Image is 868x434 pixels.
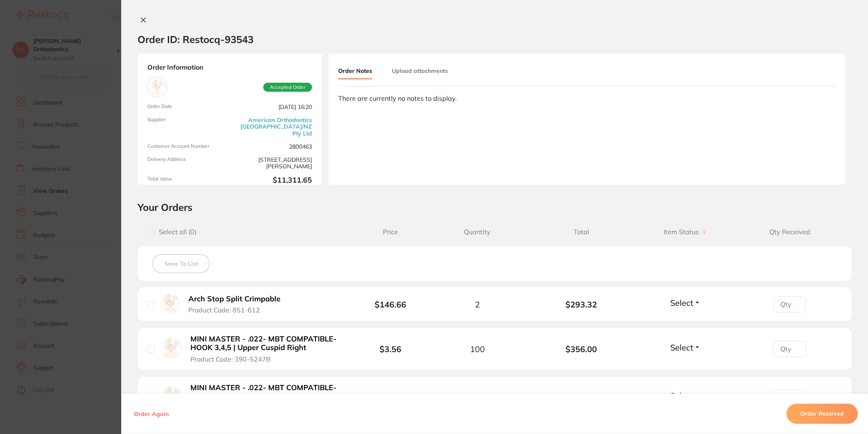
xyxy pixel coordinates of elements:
[529,393,633,402] b: $356.00
[188,383,344,412] button: MINI MASTER - .022- MBT COMPATIBLE- HOOK 3,4,5 | Upper Central Left Product Code: 390-1017
[138,33,253,45] h2: Order ID: Restocq- 93543
[670,298,693,308] span: Select
[375,299,406,310] b: $146.66
[190,355,271,363] span: Product Code: 390-5247B
[668,342,703,353] button: Select
[147,176,226,185] span: Total Value
[190,335,341,352] b: MINI MASTER - .022- MBT COMPATIBLE- HOOK 3,4,5 | Upper Cuspid Right
[147,156,226,170] span: Delivery Address
[161,338,182,359] img: MINI MASTER - .022- MBT COMPATIBLE- HOOK 3,4,5 | Upper Cuspid Right
[380,392,401,402] b: $3.56
[186,294,290,314] button: ⁠Arch Stop Split Crimpable Product Code: 851-612
[147,117,226,136] span: Supplier
[147,63,312,71] strong: Order Information
[161,387,182,407] img: MINI MASTER - .022- MBT COMPATIBLE- HOOK 3,4,5 | Upper Central Left
[233,117,312,136] a: American Orthodontics [GEOGRAPHIC_DATA]/NZ Pty Ltd
[392,63,448,78] button: Upload attachments
[233,104,312,110] span: [DATE] 16:20
[233,156,312,170] span: [STREET_ADDRESS][PERSON_NAME]
[233,143,312,150] span: 2800463
[161,294,180,313] img: ⁠Arch Stop Split Crimpable
[338,95,835,102] div: There are currently no notes to display.
[773,341,806,357] input: Qty
[149,79,165,95] img: American Orthodontics Australia/NZ Pty Ltd
[470,393,485,402] span: 100
[147,143,226,150] span: Customer Account Number
[152,254,210,273] button: Save To List
[147,104,226,110] span: Order Date
[425,228,529,236] span: Quantity
[356,228,425,236] span: Price
[529,344,633,354] b: $356.00
[131,410,171,418] button: Order Again
[155,228,197,236] span: Select all ( 0 )
[773,296,806,312] input: Qty
[738,228,842,236] span: Qty Received
[338,63,372,79] button: Order Notes
[380,344,401,354] b: $3.56
[263,83,312,92] span: Accepted Order
[470,344,485,354] span: 100
[668,298,703,308] button: Select
[188,295,280,303] b: ⁠Arch Stop Split Crimpable
[670,342,693,353] span: Select
[190,384,341,400] b: MINI MASTER - .022- MBT COMPATIBLE- HOOK 3,4,5 | Upper Central Left
[670,391,693,401] span: Select
[529,300,633,309] b: $293.32
[138,201,852,213] h2: Your Orders
[529,228,633,236] span: Total
[773,389,806,406] input: Qty
[188,335,344,363] button: MINI MASTER - .022- MBT COMPATIBLE- HOOK 3,4,5 | Upper Cuspid Right Product Code: 390-5247B
[633,228,737,236] span: Item Status
[668,391,703,401] button: Select
[188,306,260,314] span: Product Code: 851-612
[233,176,312,185] b: $11,311.65
[787,404,858,424] button: Order Received
[475,300,480,309] span: 2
